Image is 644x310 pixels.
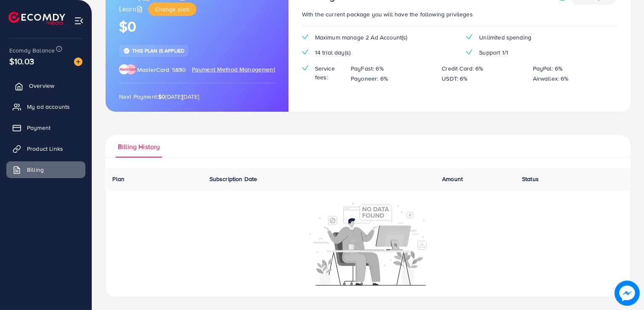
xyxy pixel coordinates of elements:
span: Change plan [155,5,189,13]
span: 14 trial day(s) [315,48,350,57]
a: Billing [6,161,85,178]
p: PayFast: 6% [351,63,384,74]
img: tick [302,49,308,55]
span: $10.03 [9,55,34,67]
span: Plan [113,175,125,183]
span: Subscription Date [209,175,257,183]
img: image [615,281,640,306]
p: USDT: 6% [442,74,467,84]
img: No account [310,202,427,286]
span: My ad accounts [27,102,70,111]
a: Learn [119,4,145,14]
img: tick [302,65,308,71]
span: Status [522,175,539,183]
a: Product Links [6,140,85,157]
span: MasterCard [137,66,170,74]
span: 5830 [172,66,186,74]
span: Unlimited spending [479,33,531,42]
h1: $0 [119,18,275,35]
span: Product Links [27,144,63,153]
p: Credit Card: 6% [442,63,483,74]
span: This plan is applied [132,47,184,54]
p: Airwallex: 6% [533,74,569,84]
p: PayPal: 6% [533,63,563,74]
span: Billing History [118,142,160,152]
a: My ad accounts [6,98,85,115]
img: tick [123,47,130,54]
span: Overview [29,81,54,90]
button: Change plan [148,3,196,16]
span: Billing [27,166,44,174]
p: Payoneer: 6% [351,74,388,84]
span: Maximum manage 2 Ad Account(s) [315,33,408,42]
p: Next Payment: [DATE][DATE] [119,92,275,102]
span: Payment [27,123,50,132]
img: brand [119,64,136,74]
strong: $0 [158,92,165,101]
span: Service fees: [315,64,344,81]
span: Amount [442,175,463,183]
span: Payment Method Management [192,65,275,74]
a: Overview [6,77,85,94]
span: Ecomdy Balance [9,46,55,55]
p: With the current package you will have the following privileges [302,9,617,19]
img: tick [302,34,308,39]
a: Payment [6,119,85,136]
span: Support 1/1 [479,48,508,57]
img: menu [74,16,84,26]
img: tick [466,34,472,39]
img: image [74,58,82,66]
img: logo [8,12,65,25]
img: tick [466,49,472,55]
